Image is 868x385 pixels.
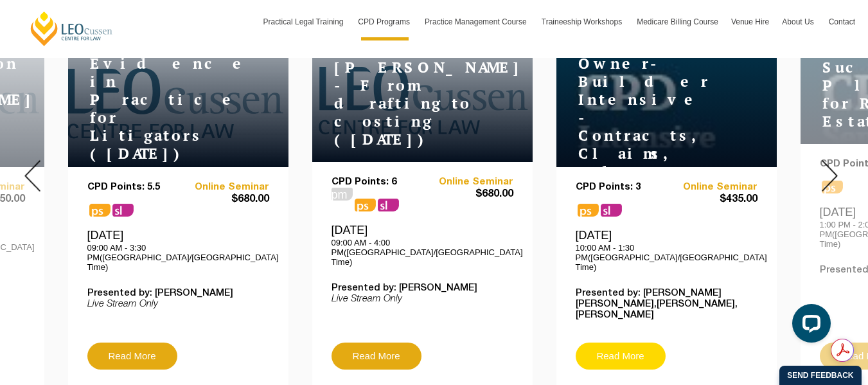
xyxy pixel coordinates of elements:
span: sl [601,204,622,217]
p: Live Stream Only [332,294,513,305]
a: [PERSON_NAME] Centre for Law [29,10,114,47]
p: Presented by: [PERSON_NAME] [332,283,513,294]
span: ps [89,204,111,217]
a: Online Seminar [666,182,757,193]
iframe: LiveChat chat widget [782,299,836,353]
a: Traineeship Workshops [535,3,630,40]
p: 09:00 AM - 4:00 PM([GEOGRAPHIC_DATA]/[GEOGRAPHIC_DATA] Time) [332,238,513,267]
span: pm [332,188,353,201]
a: Read More [576,343,666,370]
p: CPD Points: 6 [332,177,423,188]
span: $680.00 [178,193,269,206]
a: About Us [775,3,822,40]
img: Prev [24,160,40,192]
a: Read More [87,343,177,370]
a: Online Seminar [422,177,513,188]
a: CPD Programs [351,3,418,40]
span: sl [378,199,399,211]
a: Contact [822,3,862,40]
p: Live Stream Only [87,299,269,310]
img: Next [822,160,838,192]
p: 10:00 AM - 1:30 PM([GEOGRAPHIC_DATA]/[GEOGRAPHIC_DATA] Time) [576,243,757,272]
a: Read More [332,343,421,370]
span: $680.00 [422,188,513,201]
p: 09:00 AM - 3:30 PM([GEOGRAPHIC_DATA]/[GEOGRAPHIC_DATA] Time) [87,243,269,272]
a: Venue Hire [725,3,775,40]
p: Presented by: [PERSON_NAME] [PERSON_NAME],[PERSON_NAME],[PERSON_NAME] [576,288,757,321]
h4: [PERSON_NAME] - From drafting to costing ([DATE]) [323,58,484,148]
span: ps [355,199,376,211]
a: Medicare Billing Course [630,3,725,40]
div: [DATE] [576,228,757,272]
a: Practice Management Course [418,3,535,40]
p: CPD Points: 3 [576,182,667,193]
a: Online Seminar [178,182,269,193]
h4: Owner-Builder Intensive - Contracts, Claims, and Compliance [567,55,728,199]
a: Practical Legal Training [257,3,352,40]
div: [DATE] [87,228,269,272]
span: $435.00 [666,193,757,206]
h4: Evidence in Practice for Litigators ([DATE]) [79,55,240,163]
div: [DATE] [332,223,513,267]
p: Presented by: [PERSON_NAME] [87,288,269,299]
span: ps [578,204,599,217]
p: CPD Points: 5.5 [87,182,179,193]
span: sl [112,204,134,217]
